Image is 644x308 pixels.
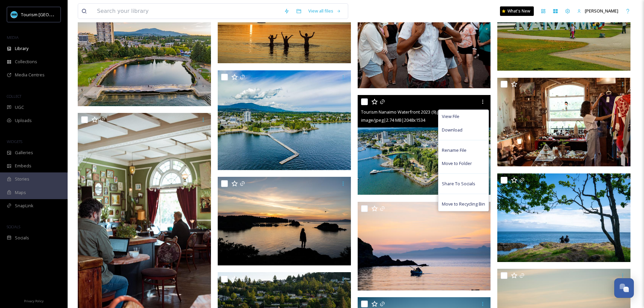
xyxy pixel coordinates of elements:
a: What's New [500,6,534,16]
img: tourism_nanaimo_logo.jpeg [11,11,18,18]
span: [PERSON_NAME] [585,8,618,14]
span: Media Centres [15,72,45,78]
a: Privacy Policy [24,297,44,305]
span: Tourism Nanaimo Waterfront 2023 (9).jpg [361,109,443,115]
img: TourNan_-36.jpg [497,78,630,167]
img: Tourism Nanaimo Waterfront 2023 (20).jpg [218,70,351,170]
img: TMC03966.jpg [497,173,630,262]
span: Uploads [15,117,32,124]
span: Download [442,127,462,133]
img: TMC03267.jpg [218,177,351,266]
span: WIDGETS [7,139,22,144]
span: Rename File [442,147,467,153]
span: image/jpeg | 2.74 MB | 2048 x 1534 [361,117,425,123]
a: View all files [305,4,344,18]
span: Maps [15,189,26,196]
span: Embeds [15,163,31,169]
span: Move to Recycling Bin [442,201,485,207]
span: SnapLink [15,203,33,209]
span: Galleries [15,149,33,156]
span: Socials [15,235,29,241]
img: Tourism Nanaimo Waterfront 2023 (9).jpg [358,95,491,195]
span: Move to Folder [442,160,472,167]
button: Open Chat [614,278,634,298]
span: Library [15,45,28,52]
span: Stories [15,176,29,182]
span: Share To Socials [442,181,475,187]
span: SOCIALS [7,224,20,229]
span: MEDIA [7,35,19,40]
span: Privacy Policy [24,299,44,303]
span: View File [442,113,459,120]
a: [PERSON_NAME] [574,4,622,18]
span: COLLECT [7,94,21,99]
span: Collections [15,58,37,65]
img: TMC03252.jpg [358,202,491,291]
img: Tourism Nanaimo Waterfront 2023 (36).jpg [78,6,211,106]
span: UGC [15,104,24,111]
span: Tourism [GEOGRAPHIC_DATA] [21,11,81,18]
input: Search your library [94,4,281,19]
